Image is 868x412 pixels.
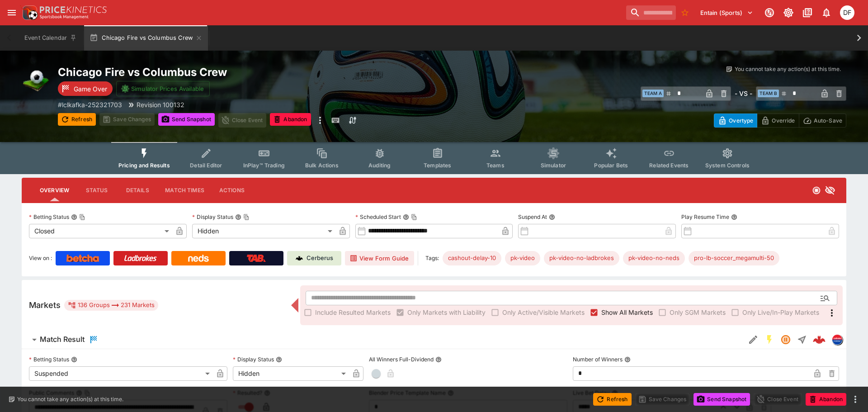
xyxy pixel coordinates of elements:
[593,393,631,406] button: Refresh
[772,116,795,125] p: Override
[735,65,841,73] p: You cannot take any action(s) at this time.
[296,255,303,262] img: Cerberus
[33,180,76,201] button: Overview
[58,100,122,109] p: Copy To Clipboard
[20,4,38,22] img: PriceKinetics Logo
[812,186,821,195] svg: Closed
[29,355,69,363] p: Betting Status
[369,355,434,363] p: All Winners Full-Dividend
[761,5,778,21] button: Connected to PK
[40,15,89,19] img: Sportsbook Management
[623,251,685,265] div: Betting Target: cerberus
[505,254,540,263] span: pk-video
[745,331,761,348] button: Edit Detail
[813,333,826,346] div: 3484873b-ce77-484b-a409-072a2a32e03e
[345,251,414,265] button: View Form Guide
[68,300,155,311] div: 136 Groups 231 Markets
[594,162,628,169] span: Popular Bets
[71,214,77,220] button: Betting StatusCopy To Clipboard
[111,142,757,174] div: Event type filters
[233,366,349,381] div: Hidden
[305,162,339,169] span: Bulk Actions
[832,335,842,345] img: lclkafka
[287,251,341,265] a: Cerberus
[40,6,107,13] img: PriceKinetics
[29,213,69,221] p: Betting Status
[137,100,184,109] p: Revision 100132
[355,213,401,221] p: Scheduled Start
[693,393,750,406] button: Send Snapshot
[626,5,676,20] input: search
[689,254,779,263] span: pro-lb-soccer_megamulti-50
[435,356,442,363] button: All Winners Full-Dividend
[22,65,51,94] img: soccer.png
[623,254,685,263] span: pk-video-no-neds
[29,366,213,381] div: Suspended
[407,308,486,317] span: Only Markets with Liability
[307,254,333,263] p: Cerberus
[124,255,157,262] img: Ladbrokes
[19,25,82,51] button: Event Calendar
[443,251,501,265] div: Betting Target: cerberus
[840,5,854,20] div: David Foster
[29,300,61,310] h5: Markets
[71,356,77,363] button: Betting Status
[4,5,20,21] button: open drawer
[403,214,409,220] button: Scheduled StartCopy To Clipboard
[818,5,835,21] button: Notifications
[188,255,208,262] img: Neds
[58,113,96,126] button: Refresh
[79,214,85,220] button: Copy To Clipboard
[642,90,664,97] span: Team A
[518,213,547,221] p: Suspend At
[689,251,779,265] div: Betting Target: cerberus
[541,162,566,169] span: Simulator
[758,90,779,97] span: Team B
[22,331,745,349] button: Match Result
[799,5,816,21] button: Documentation
[40,335,85,344] h6: Match Result
[424,162,451,169] span: Templates
[29,251,52,265] label: View on :
[315,308,391,317] span: Include Resulted Markets
[368,162,391,169] span: Auditing
[544,251,619,265] div: Betting Target: cerberus
[411,214,417,220] button: Copy To Clipboard
[118,162,170,169] span: Pricing and Results
[502,308,585,317] span: Only Active/Visible Markets
[158,180,212,201] button: Match Times
[74,84,107,94] p: Game Over
[794,331,810,348] button: Straight
[573,355,623,363] p: Number of Winners
[315,113,325,128] button: more
[813,333,826,346] img: logo-cerberus--red.svg
[233,355,274,363] p: Display Status
[192,213,233,221] p: Display Status
[806,393,846,406] button: Abandon
[58,65,452,79] h2: Copy To Clipboard
[825,185,835,196] svg: Hidden
[761,331,778,348] button: SGM Enabled
[601,308,653,317] span: Show All Markets
[735,89,752,98] h6: - VS -
[76,180,117,201] button: Status
[243,214,250,220] button: Copy To Clipboard
[29,224,172,238] div: Closed
[276,356,282,363] button: Display Status
[778,331,794,348] button: Suspended
[832,334,843,345] div: lclkafka
[192,224,335,238] div: Hidden
[649,162,689,169] span: Related Events
[731,214,737,220] button: Play Resume Time
[116,81,210,96] button: Simulator Prices Available
[837,3,857,23] button: David Foster
[817,290,833,306] button: Open
[158,113,215,126] button: Send Snapshot
[505,251,540,265] div: Betting Target: cerberus
[681,213,729,221] p: Play Resume Time
[810,331,828,349] a: 3484873b-ce77-484b-a409-072a2a32e03e
[757,114,799,128] button: Override
[17,395,123,403] p: You cannot take any action(s) at this time.
[714,114,757,128] button: Overtype
[544,254,619,263] span: pk-video-no-ladbrokes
